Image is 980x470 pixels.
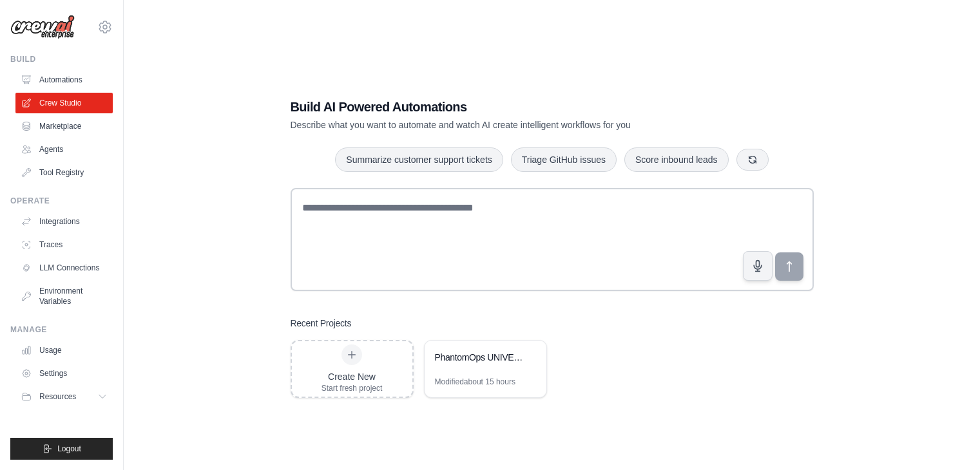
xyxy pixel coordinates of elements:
[15,281,113,312] a: Environment Variables
[15,70,113,90] a: Automations
[57,444,81,454] span: Logout
[322,383,383,393] div: Start fresh project
[15,386,113,407] button: Resources
[335,147,503,172] button: Summarize customer support tickets
[10,438,113,460] button: Logout
[511,147,617,172] button: Triage GitHub issues
[291,118,724,131] p: Describe what you want to automate and watch AI create intelligent workflows for you
[15,162,113,183] a: Tool Registry
[15,234,113,255] a: Traces
[435,351,523,364] div: PhantomOps UNIVERSAL DOMINATION AGENCY - The God-Level Business Transformer
[10,15,75,39] img: Logo
[15,93,113,113] a: Crew Studio
[10,54,113,64] div: Build
[10,324,113,335] div: Manage
[15,139,113,160] a: Agents
[624,147,729,172] button: Score inbound leads
[291,98,724,116] h1: Build AI Powered Automations
[15,116,113,136] a: Marketplace
[15,340,113,361] a: Usage
[10,196,113,206] div: Operate
[39,391,76,402] span: Resources
[736,149,769,171] button: Get new suggestions
[15,211,113,232] a: Integrations
[743,251,773,281] button: Click to speak your automation idea
[15,258,113,278] a: LLM Connections
[435,377,515,387] div: Modified about 15 hours
[15,363,113,384] a: Settings
[291,317,352,330] h3: Recent Projects
[322,370,383,383] div: Create New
